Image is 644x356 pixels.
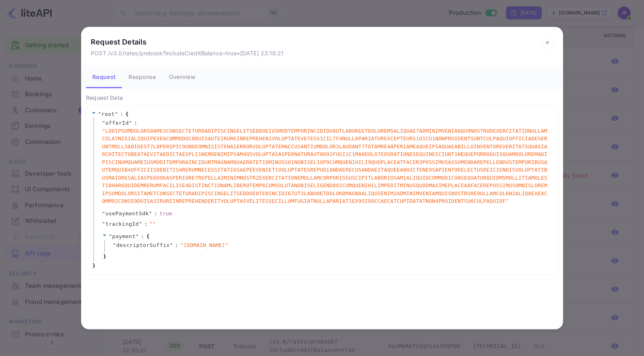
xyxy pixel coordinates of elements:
span: : [144,220,147,228]
span: trackingId [105,220,139,228]
span: " [170,242,173,248]
span: payment [112,233,135,239]
p: Request Data [86,93,558,102]
span: usePaymentSdk [105,210,149,218]
span: : [141,233,144,241]
span: " [98,111,101,117]
span: } [91,262,96,270]
span: " [109,233,112,239]
span: offerId [105,119,128,127]
span: " [DOMAIN_NAME] " [180,241,228,249]
span: descriptorSuffix [116,241,169,249]
span: " [129,120,132,126]
span: " LO6IPSUMDOLORS0AME3CONSECTETUR0ADIPISCINGELITSEDDOEIUSMODTEMPORINCIDIDU8UTLABOREETDOLOREM5ALIQU... [102,127,548,205]
button: Response [122,66,162,88]
span: : [134,119,137,127]
span: " [102,221,105,227]
span: " " [149,220,156,228]
button: Request [86,66,122,88]
span: } [102,253,106,261]
span: " [102,210,105,216]
span: { [146,233,149,241]
span: : [120,110,123,118]
span: : [154,210,157,218]
p: POST /v3.0/rates/prebook?includeCreditBalance=true • [DATE] 23:18:21 [91,49,283,57]
span: " [115,111,118,117]
span: { [125,110,128,118]
button: Overview [163,66,202,88]
p: Request Details [91,36,283,47]
span: " [139,221,142,227]
span: : [175,241,178,249]
span: " [113,242,116,248]
span: " [136,233,139,239]
span: " [102,120,105,126]
span: " [149,210,152,216]
span: root [101,111,114,117]
div: true [159,210,172,218]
